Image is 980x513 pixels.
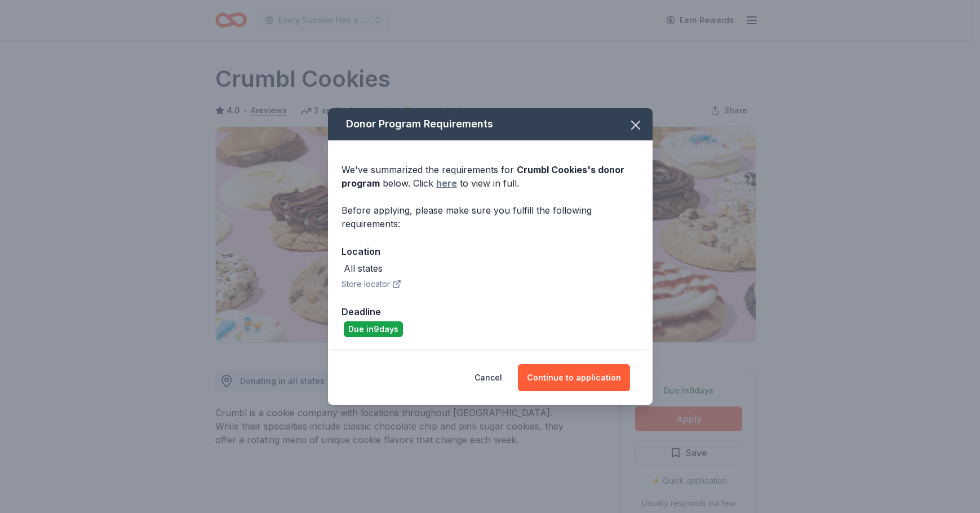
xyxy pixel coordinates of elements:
div: Deadline [342,304,639,319]
div: Before applying, please make sure you fulfill the following requirements: [342,204,639,231]
div: We've summarized the requirements for below. Click to view in full. [342,163,639,190]
button: Cancel [475,364,502,391]
div: Donor Program Requirements [328,108,653,140]
button: Store locator [342,277,401,291]
div: Due in 9 days [344,321,403,337]
div: Location [342,244,639,259]
div: All states [344,262,383,275]
a: here [436,176,457,190]
button: Continue to application [518,364,630,391]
